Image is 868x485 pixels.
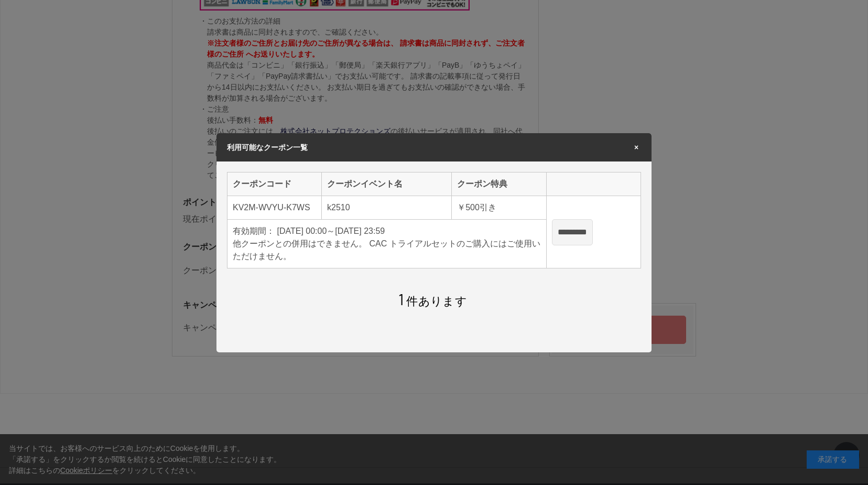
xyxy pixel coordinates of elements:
td: KV2M-WVYU-K7WS [227,196,322,220]
th: クーポンイベント名 [322,173,452,196]
span: 件あります [398,295,467,308]
td: 引き [452,196,547,220]
span: [DATE] 00:00～[DATE] 23:59 [277,227,385,235]
span: ￥500 [457,203,480,212]
div: 他クーポンとの併用はできません。 CAC トライアルセットのご購入にはご使用いただけません。 [233,238,541,263]
td: k2510 [322,196,452,220]
th: クーポン特典 [452,173,547,196]
span: 有効期間： [233,227,275,235]
span: 1 [398,289,404,308]
span: 利用可能なクーポン一覧 [227,143,308,152]
span: × [632,144,641,151]
th: クーポンコード [227,173,322,196]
